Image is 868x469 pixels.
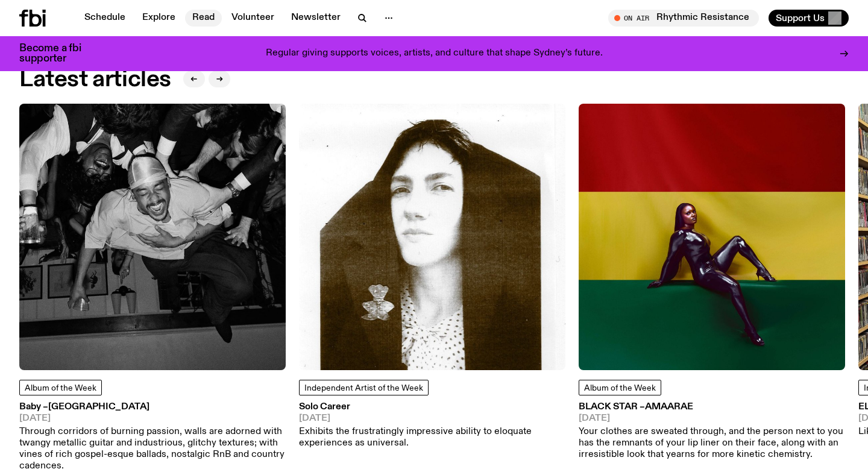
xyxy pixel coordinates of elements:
a: Independent Artist of the Week [299,380,429,395]
a: Solo Career[DATE]Exhibits the frustratingly impressive ability to eloquate experiences as universal. [299,403,565,449]
span: [DATE] [579,414,845,423]
p: Your clothes are sweated through, and the person next to you has the remnants of your lip liner o... [579,426,845,461]
span: Amaarae [645,402,693,412]
span: [DATE] [299,414,565,423]
span: [GEOGRAPHIC_DATA] [48,402,149,412]
a: Album of the Week [579,380,661,395]
a: Volunteer [224,10,281,27]
span: Independent Artist of the Week [304,384,423,392]
h3: Solo Career [299,403,565,412]
img: A slightly sepia tinged, black and white portrait of Solo Career. She is looking at the camera wi... [299,104,565,370]
span: Album of the Week [25,384,96,392]
button: Support Us [769,10,849,27]
h3: Become a fbi supporter [19,43,96,64]
a: Explore [135,10,183,27]
p: Regular giving supports voices, artists, and culture that shape Sydney’s future. [266,48,603,59]
span: Support Us [776,13,825,24]
a: Read [185,10,222,27]
span: [DATE] [19,414,286,423]
h3: Baby – [19,403,286,412]
button: On AirRhythmic Resistance [608,10,759,27]
img: A black and white upside down image of Dijon, held up by a group of people. His eyes are closed a... [19,104,286,370]
a: BLACK STAR –Amaarae[DATE]Your clothes are sweated through, and the person next to you has the rem... [579,403,845,461]
span: Album of the Week [584,384,656,392]
a: Schedule [77,10,133,27]
a: Album of the Week [19,380,102,395]
h2: Latest articles [19,69,171,90]
h3: BLACK STAR – [579,403,845,412]
a: Newsletter [284,10,348,27]
p: Exhibits the frustratingly impressive ability to eloquate experiences as universal. [299,426,565,449]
